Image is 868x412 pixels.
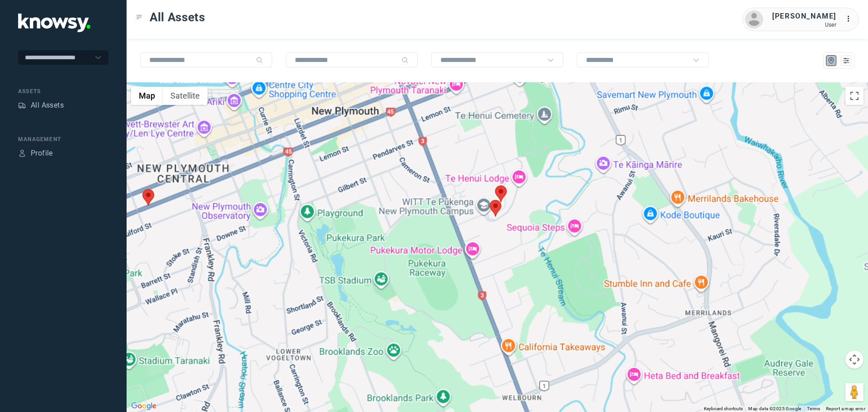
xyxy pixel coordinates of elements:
[772,22,836,28] div: User
[845,14,856,24] div: :
[827,57,835,65] div: Map
[18,87,108,95] div: Assets
[163,87,208,105] button: Show satellite imagery
[18,100,64,111] a: AssetsAll Assets
[31,148,53,159] div: Profile
[18,101,26,109] div: Assets
[150,9,205,25] span: All Assets
[826,406,865,411] a: Report a map error
[845,350,863,369] button: Map camera controls
[745,10,763,28] img: avatar.png
[18,135,108,143] div: Management
[136,14,142,20] div: Toggle Menu
[18,149,26,157] div: Profile
[748,406,801,411] span: Map data ©2025 Google
[31,100,64,111] div: All Assets
[772,11,836,22] div: [PERSON_NAME]
[845,87,863,105] button: Toggle fullscreen view
[18,148,53,159] a: ProfileProfile
[704,406,743,412] button: Keyboard shortcuts
[845,14,856,26] div: :
[131,87,163,105] button: Show street map
[256,57,263,64] div: Search
[129,400,159,412] a: Open this area in Google Maps (opens a new window)
[846,15,855,22] tspan: ...
[129,400,159,412] img: Google
[807,406,821,411] a: Terms (opens in new tab)
[842,57,850,65] div: List
[18,14,90,32] img: Application Logo
[401,57,409,64] div: Search
[845,383,863,401] button: Drag Pegman onto the map to open Street View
